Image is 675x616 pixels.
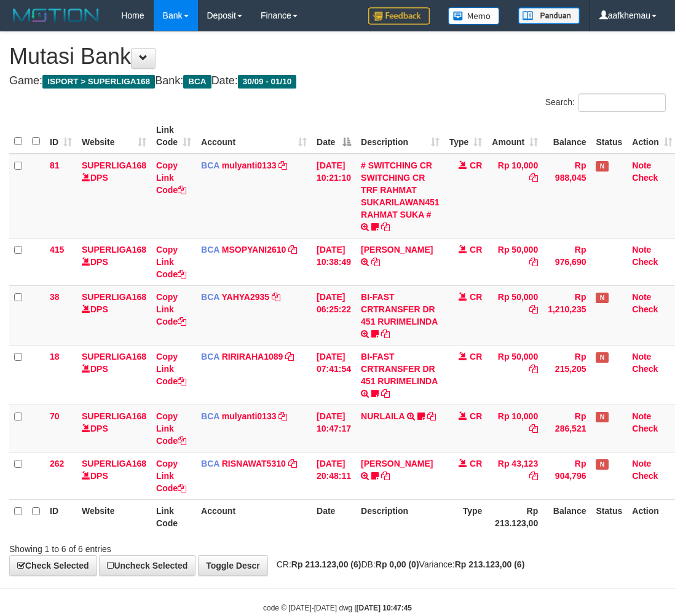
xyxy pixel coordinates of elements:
[487,285,543,345] td: Rp 50,000
[529,424,538,433] a: Copy Rp 10,000 to clipboard
[312,154,356,239] td: [DATE] 10:21:10
[222,352,283,361] a: RIRIRAHA1089
[361,411,405,421] a: NURLAILA
[222,292,270,302] a: YAHYA2935
[543,238,591,285] td: Rp 976,690
[77,119,151,154] th: Website: activate to sort column ascending
[198,555,268,576] a: Toggle Descr
[470,245,482,255] span: CR
[543,119,591,154] th: Balance
[381,471,390,481] a: Copy YOSI EFENDI to clipboard
[356,285,444,345] td: BI-FAST CRTRANSFER DR 451 RURIMELINDA
[543,154,591,239] td: Rp 988,045
[238,75,297,89] span: 30/09 - 01/10
[77,499,151,534] th: Website
[201,292,219,302] span: BCA
[77,238,151,285] td: DPS
[156,459,186,493] a: Copy Link Code
[50,459,64,468] span: 262
[291,559,361,569] strong: Rp 213.123,00 (6)
[444,499,487,534] th: Type
[529,257,538,267] a: Copy Rp 50,000 to clipboard
[632,364,658,374] a: Check
[9,538,272,555] div: Showing 1 to 6 of 6 entries
[312,452,356,499] td: [DATE] 20:48:11
[156,352,186,386] a: Copy Link Code
[45,119,77,154] th: ID: activate to sort column ascending
[357,604,412,612] strong: [DATE] 10:47:45
[9,6,103,25] img: MOTION_logo.png
[272,292,280,302] a: Copy YAHYA2935 to clipboard
[632,292,651,302] a: Note
[50,245,64,255] span: 415
[285,352,294,361] a: Copy RIRIRAHA1089 to clipboard
[632,459,651,468] a: Note
[487,452,543,499] td: Rp 43,123
[632,173,658,183] a: Check
[183,75,211,89] span: BCA
[288,459,297,468] a: Copy RISNAWAT5310 to clipboard
[543,452,591,499] td: Rp 904,796
[156,160,186,195] a: Copy Link Code
[82,160,146,170] a: SUPERLIGA168
[470,411,482,421] span: CR
[82,352,146,361] a: SUPERLIGA168
[632,471,658,481] a: Check
[361,459,433,468] a: [PERSON_NAME]
[201,411,219,421] span: BCA
[82,411,146,421] a: SUPERLIGA168
[42,75,155,89] span: ISPORT > SUPERLIGA168
[356,119,444,154] th: Description: activate to sort column ascending
[487,238,543,285] td: Rp 50,000
[596,352,608,363] span: Has Note
[50,411,60,421] span: 70
[77,405,151,452] td: DPS
[529,471,538,481] a: Copy Rp 43,123 to clipboard
[312,499,356,534] th: Date
[376,559,419,569] strong: Rp 0,00 (0)
[156,411,186,446] a: Copy Link Code
[278,160,287,170] a: Copy mulyanti0133 to clipboard
[356,499,444,534] th: Description
[201,352,219,361] span: BCA
[545,93,666,112] label: Search:
[543,405,591,452] td: Rp 286,521
[82,459,146,468] a: SUPERLIGA168
[529,173,538,183] a: Copy Rp 10,000 to clipboard
[596,161,608,172] span: Has Note
[312,238,356,285] td: [DATE] 10:38:49
[470,160,482,170] span: CR
[82,292,146,302] a: SUPERLIGA168
[543,345,591,405] td: Rp 215,205
[201,459,219,468] span: BCA
[50,292,60,302] span: 38
[45,499,77,534] th: ID
[151,119,196,154] th: Link Code: activate to sort column ascending
[543,285,591,345] td: Rp 1,210,235
[591,499,627,534] th: Status
[151,499,196,534] th: Link Code
[77,452,151,499] td: DPS
[288,245,297,255] a: Copy MSOPYANI2610 to clipboard
[312,345,356,405] td: [DATE] 07:41:54
[596,459,608,470] span: Has Note
[371,257,380,267] a: Copy USMAN JAELANI to clipboard
[222,245,286,255] a: MSOPYANI2610
[82,245,146,255] a: SUPERLIGA168
[444,119,487,154] th: Type: activate to sort column ascending
[201,160,219,170] span: BCA
[312,119,356,154] th: Date: activate to sort column descending
[487,405,543,452] td: Rp 10,000
[578,93,666,112] input: Search:
[596,293,608,303] span: Has Note
[470,352,482,361] span: CR
[529,364,538,374] a: Copy Rp 50,000 to clipboard
[156,292,186,326] a: Copy Link Code
[77,154,151,239] td: DPS
[361,245,433,255] a: [PERSON_NAME]
[156,245,186,279] a: Copy Link Code
[9,75,666,87] h4: Game: Bank: Date:
[9,555,97,576] a: Check Selected
[632,245,651,255] a: Note
[368,7,430,25] img: Feedback.jpg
